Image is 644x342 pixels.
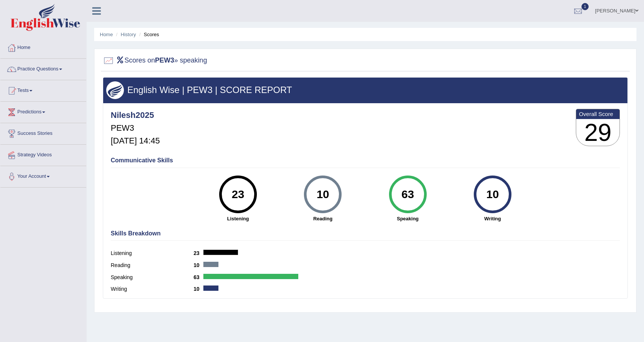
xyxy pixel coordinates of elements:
[579,111,617,117] b: Overall Score
[199,215,276,222] strong: Listening
[576,119,620,146] h3: 29
[284,215,362,222] strong: Reading
[155,56,174,64] b: PEW3
[111,136,160,145] h5: [DATE] 14:45
[0,37,86,56] a: Home
[309,179,337,210] div: 10
[103,55,207,66] h2: Scores on » speaking
[111,249,194,257] label: Listening
[194,286,203,292] b: 10
[0,145,86,163] a: Strategy Videos
[0,80,86,99] a: Tests
[454,215,531,222] strong: Writing
[581,3,589,10] span: 1
[106,85,624,95] h3: English Wise | PEW3 | SCORE REPORT
[0,123,86,142] a: Success Stories
[111,124,160,133] h5: PEW3
[111,285,194,293] label: Writing
[137,31,159,38] li: Scores
[111,230,620,237] h4: Skills Breakdown
[224,179,252,210] div: 23
[479,179,506,210] div: 10
[369,215,446,222] strong: Speaking
[194,274,203,280] b: 63
[194,250,203,256] b: 23
[106,81,124,99] img: wings.png
[111,111,160,120] h4: Nilesh2025
[121,32,136,37] a: History
[111,157,620,164] h4: Communicative Skills
[394,179,421,210] div: 63
[111,273,194,281] label: Speaking
[0,59,86,78] a: Practice Questions
[111,261,194,269] label: Reading
[0,166,86,185] a: Your Account
[0,102,86,121] a: Predictions
[194,262,203,268] b: 10
[100,32,113,37] a: Home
